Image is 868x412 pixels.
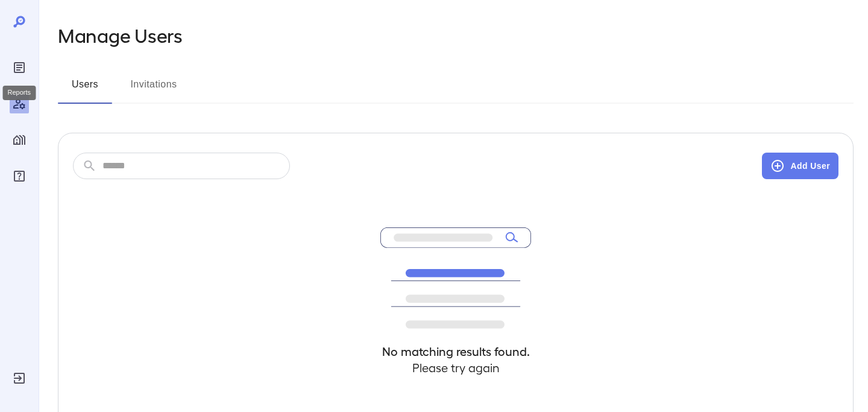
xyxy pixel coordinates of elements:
div: Manage Properties [10,130,29,150]
button: Users [58,75,112,104]
h2: Manage Users [58,24,183,46]
div: Log Out [10,369,29,388]
div: FAQ [10,166,29,186]
div: Reports [3,86,36,100]
div: Manage Users [10,94,29,113]
div: Reports [10,58,29,77]
h4: No matching results found. [380,343,531,360]
h4: Please try again [380,360,531,376]
button: Invitations [127,75,181,104]
button: Add User [762,153,838,179]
